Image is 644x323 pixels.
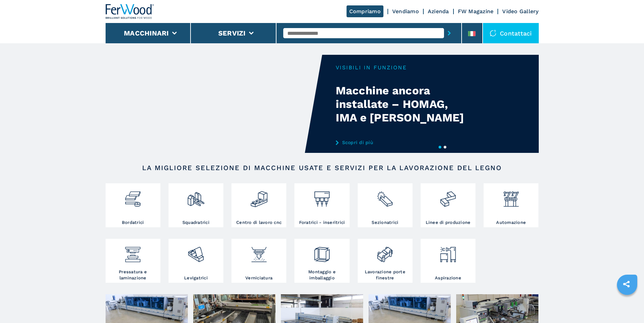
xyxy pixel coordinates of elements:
[184,275,208,281] h3: Levigatrici
[483,23,539,43] div: Contattaci
[124,240,142,263] img: pressa-strettoia.png
[231,239,286,283] a: Verniciatura
[421,239,475,283] a: Aspirazione
[376,185,394,208] img: sezionatrici_2.png
[107,269,159,281] h3: Pressatura e laminazione
[182,220,209,226] h3: Squadratrici
[458,8,494,15] a: FW Magazine
[169,183,223,227] a: Squadratrici
[421,183,475,227] a: Linee di produzione
[444,146,446,148] button: 2
[439,146,441,148] button: 1
[376,240,394,263] img: lavorazione_porte_finestre_2.png
[122,220,144,226] h3: Bordatrici
[490,30,496,37] img: Contattaci
[439,185,457,208] img: linee_di_produzione_2.png
[392,8,419,15] a: Vendiamo
[294,183,349,227] a: Foratrici - inseritrici
[347,5,383,17] a: Compriamo
[236,220,282,226] h3: Centro di lavoro cnc
[372,220,398,226] h3: Sezionatrici
[336,140,468,145] a: Scopri di più
[106,55,322,153] video: Your browser does not support the video tag.
[426,220,471,226] h3: Linee di produzione
[502,8,538,15] a: Video Gallery
[187,185,205,208] img: squadratrici_2.png
[615,293,639,318] iframe: Chat
[439,240,457,263] img: aspirazione_1.png
[294,239,349,283] a: Montaggio e imballaggio
[218,29,246,37] button: Servizi
[358,183,413,227] a: Sezionatrici
[444,25,454,41] button: submit-button
[428,8,449,15] a: Azienda
[359,269,411,281] h3: Lavorazione porte finestre
[296,269,348,281] h3: Montaggio e imballaggio
[250,240,268,263] img: verniciatura_1.png
[358,239,413,283] a: Lavorazione porte finestre
[435,275,461,281] h3: Aspirazione
[124,29,169,37] button: Macchinari
[299,220,345,226] h3: Foratrici - inseritrici
[313,185,331,208] img: foratrici_inseritrici_2.png
[231,183,286,227] a: Centro di lavoro cnc
[106,239,160,283] a: Pressatura e laminazione
[618,276,635,293] a: sharethis
[313,240,331,263] img: montaggio_imballaggio_2.png
[169,239,223,283] a: Levigatrici
[484,183,538,227] a: Automazione
[127,164,517,172] h2: LA MIGLIORE SELEZIONE DI MACCHINE USATE E SERVIZI PER LA LAVORAZIONE DEL LEGNO
[496,220,526,226] h3: Automazione
[124,185,142,208] img: bordatrici_1.png
[106,4,154,19] img: Ferwood
[250,185,268,208] img: centro_di_lavoro_cnc_2.png
[106,183,160,227] a: Bordatrici
[502,185,520,208] img: automazione.png
[187,240,205,263] img: levigatrici_2.png
[245,275,272,281] h3: Verniciatura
